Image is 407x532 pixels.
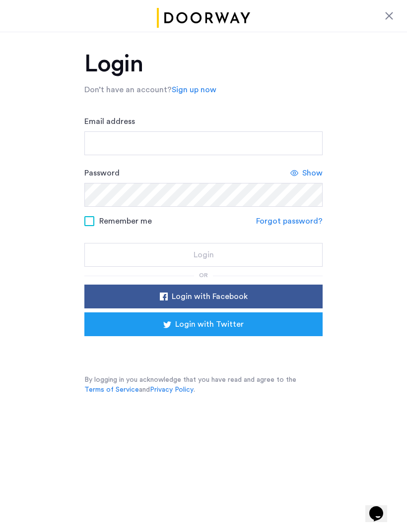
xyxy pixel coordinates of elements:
[84,52,323,76] h1: Login
[302,167,323,179] span: Show
[256,215,323,227] a: Forgot password?
[84,385,139,395] a: Terms of Service
[194,249,214,261] span: Login
[365,492,397,522] iframe: chat widget
[199,272,208,278] span: or
[175,318,244,330] span: Login with Twitter
[84,285,323,308] button: button
[84,312,323,336] button: button
[172,291,248,302] span: Login with Facebook
[84,86,172,94] span: Don’t have an account?
[84,375,323,395] p: By logging in you acknowledge that you have read and agree to the and .
[84,167,120,179] label: Password
[84,116,135,127] label: Email address
[104,339,303,361] div: Sign in with Google. Opens in new tab
[84,243,323,267] button: button
[172,84,216,96] a: Sign up now
[99,215,152,227] span: Remember me
[155,8,252,28] img: logo
[150,385,194,395] a: Privacy Policy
